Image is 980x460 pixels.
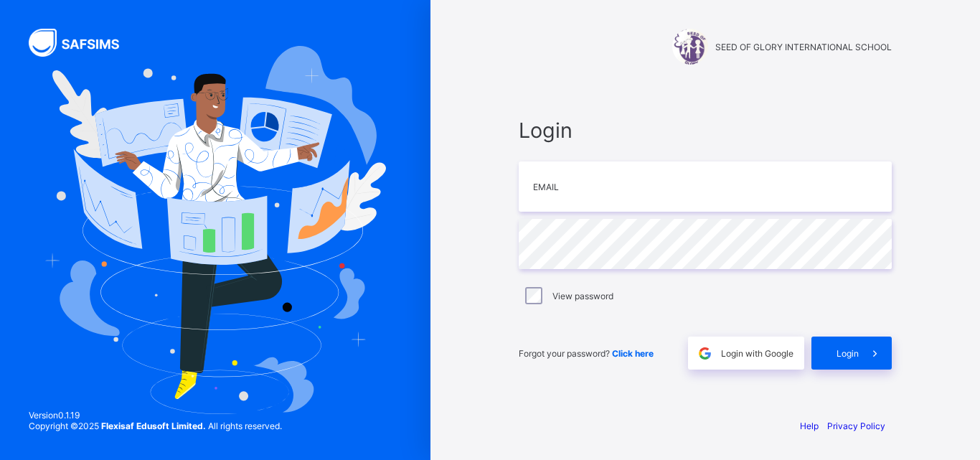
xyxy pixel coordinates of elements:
[612,348,654,359] a: Click here
[29,421,282,431] span: Copyright © 2025 All rights reserved.
[800,421,819,431] a: Help
[519,348,654,359] span: Forgot your password?
[29,410,282,421] span: Version 0.1.19
[721,348,793,359] span: Login with Google
[552,291,613,301] label: View password
[44,46,386,413] img: Hero Image
[827,421,885,431] a: Privacy Policy
[837,348,859,359] span: Login
[697,345,713,362] img: google.396cfc9801f0270233282035f929180a.svg
[29,29,136,57] img: SAFSIMS Logo
[715,42,892,52] span: SEED OF GLORY INTERNATIONAL SCHOOL
[519,118,892,143] span: Login
[101,421,206,431] strong: Flexisaf Edusoft Limited.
